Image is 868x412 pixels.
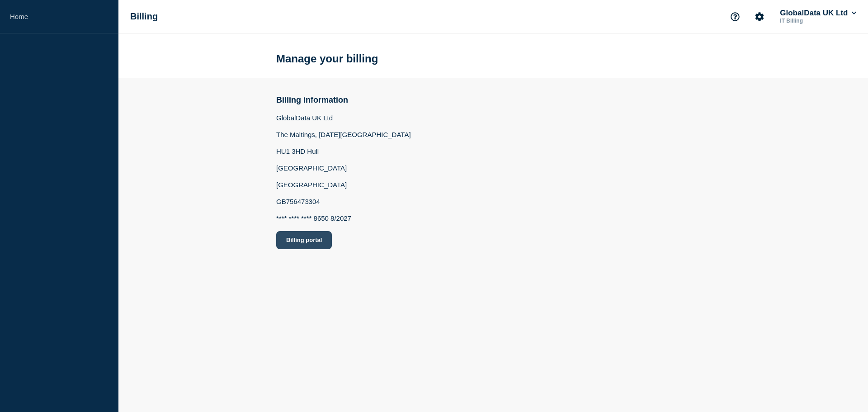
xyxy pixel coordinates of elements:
h1: Manage your billing [276,52,378,65]
p: [GEOGRAPHIC_DATA] [276,164,411,172]
a: Billing portal [276,231,411,249]
p: GlobalData UK Ltd [276,114,411,122]
p: IT Billing [778,18,858,24]
p: GB756473304 [276,198,411,205]
button: Account settings [750,7,769,26]
h2: Billing information [276,95,411,105]
p: [GEOGRAPHIC_DATA] [276,181,411,189]
button: Billing portal [276,231,332,249]
p: The Maltings, [DATE][GEOGRAPHIC_DATA] [276,131,411,138]
button: Support [726,7,745,26]
p: HU1 3HD Hull [276,147,411,155]
button: GlobalData UK Ltd [778,9,858,18]
h1: Billing [130,11,158,22]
